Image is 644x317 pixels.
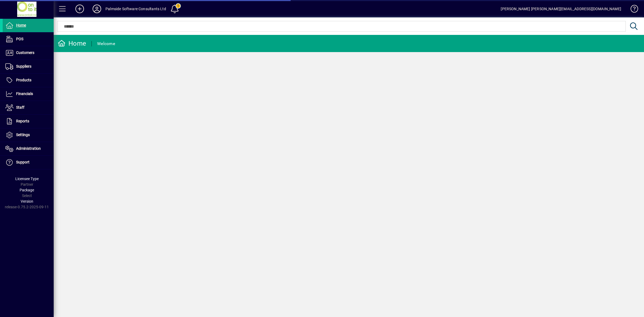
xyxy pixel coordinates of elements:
[3,142,54,155] a: Administration
[105,5,166,13] div: Palmside Software Consultants Ltd
[3,87,54,101] a: Financials
[21,199,33,203] span: Version
[16,119,29,123] span: Reports
[71,4,88,14] button: Add
[16,160,30,164] span: Support
[15,177,39,181] span: Licensee Type
[58,39,86,48] div: Home
[16,146,41,151] span: Administration
[97,39,115,48] div: Welcome
[16,133,30,137] span: Settings
[501,5,621,13] div: [PERSON_NAME] [PERSON_NAME][EMAIL_ADDRESS][DOMAIN_NAME]
[3,60,54,73] a: Suppliers
[3,74,54,87] a: Products
[16,92,33,96] span: Financials
[16,23,26,27] span: Home
[16,37,23,41] span: POS
[16,50,34,55] span: Customers
[16,64,31,68] span: Suppliers
[16,105,24,110] span: Staff
[20,188,34,192] span: Package
[3,101,54,114] a: Staff
[3,32,54,46] a: POS
[627,1,637,19] a: Knowledge Base
[3,115,54,128] a: Reports
[3,46,54,60] a: Customers
[16,78,31,82] span: Products
[3,128,54,142] a: Settings
[88,4,105,14] button: Profile
[3,156,54,169] a: Support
